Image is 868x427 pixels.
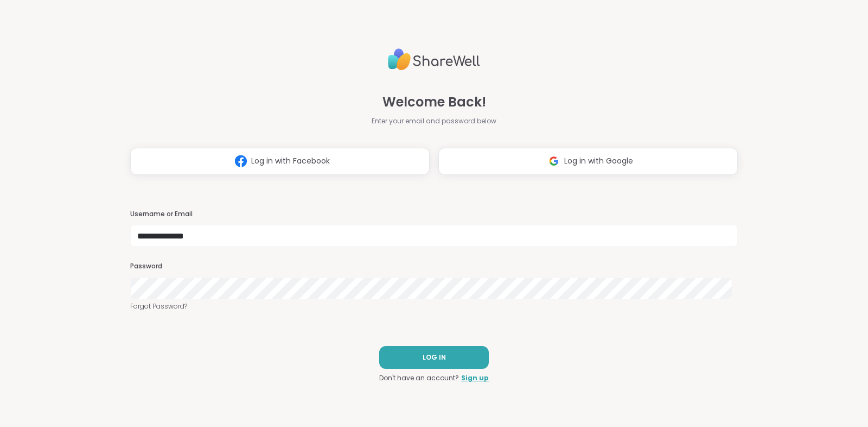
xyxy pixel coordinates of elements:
[130,302,738,311] a: Forgot Password?
[423,353,446,362] span: LOG IN
[251,155,330,167] span: Log in with Facebook
[382,92,486,112] span: Welcome Back!
[372,116,496,126] span: Enter your email and password below
[461,373,489,383] a: Sign up
[379,346,489,369] button: LOG IN
[544,151,564,171] img: ShareWell Logomark
[231,151,251,171] img: ShareWell Logomark
[130,148,430,175] button: Log in with Facebook
[130,262,738,271] h3: Password
[130,210,738,219] h3: Username or Email
[388,44,480,75] img: ShareWell Logo
[379,373,459,383] span: Don't have an account?
[564,155,633,167] span: Log in with Google
[438,148,738,175] button: Log in with Google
